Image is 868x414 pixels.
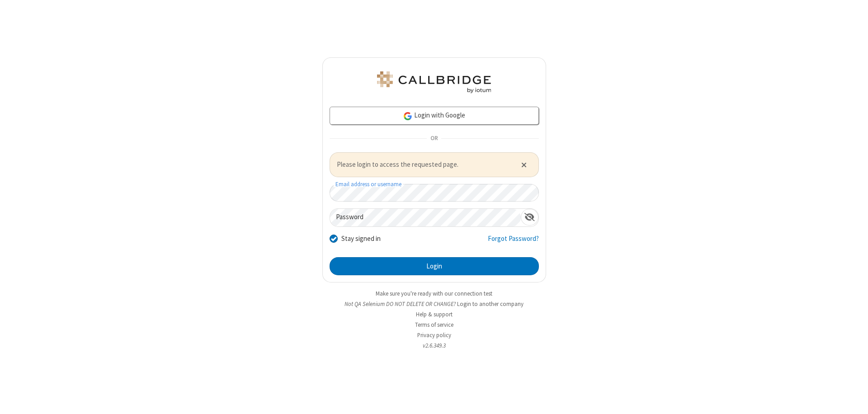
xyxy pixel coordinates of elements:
[403,111,413,121] img: google-icon.png
[322,300,546,308] li: Not QA Selenium DO NOT DELETE OR CHANGE?
[427,132,441,145] span: OR
[330,184,539,202] input: Email address or username
[416,310,453,318] a: Help & support
[330,209,521,226] input: Password
[330,107,539,125] a: Login with Google
[488,234,539,251] a: Forgot Password?
[845,390,861,408] iframe: Chat
[376,290,492,297] a: Make sure you're ready with our connection test
[341,234,381,244] label: Stay signed in
[457,300,524,308] button: Login to another company
[337,160,510,170] span: Please login to access the requested page.
[322,341,546,350] li: v2.6.349.3
[521,209,538,226] div: Show password
[415,321,453,329] a: Terms of service
[330,257,539,275] button: Login
[516,158,531,171] button: Close alert
[417,331,451,339] a: Privacy policy
[375,71,493,93] img: QA Selenium DO NOT DELETE OR CHANGE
